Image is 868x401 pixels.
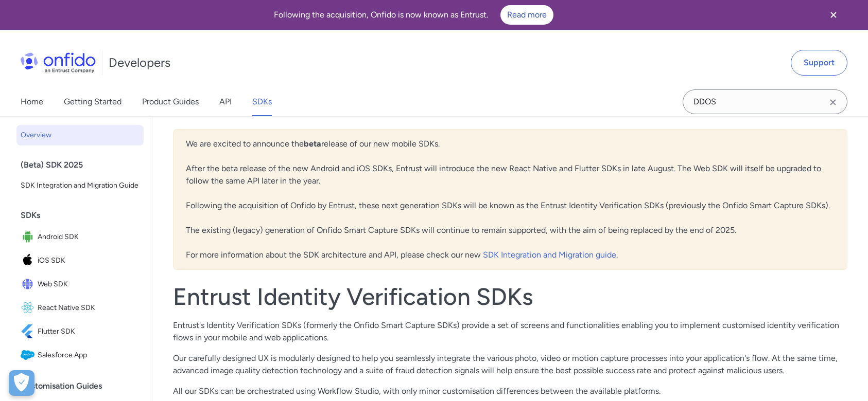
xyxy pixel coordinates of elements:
[827,96,839,108] svg: Clear search field button
[814,2,853,28] button: Close banner
[483,250,616,260] a: SDK Integration and Migration guide
[173,282,847,311] h1: Entrust Identity Verification SDKs
[38,277,140,291] span: Web SDK
[38,253,140,268] span: iOS SDK
[64,87,121,116] a: Getting Started
[109,54,170,71] h1: Developers
[21,87,43,116] a: Home
[16,320,144,343] a: IconFlutter SDKFlutter SDK
[16,175,144,196] a: SDK Integration and Migration Guide
[173,352,847,377] p: Our carefully designed UX is modularly designed to help you seamlessly integrate the various phot...
[16,125,144,145] a: Overview
[173,385,847,397] p: All our SDKs can be orchestrated using Workflow Studio, with only minor customisation differences...
[791,50,847,76] a: Support
[16,344,144,367] a: IconSalesforce AppSalesforce App
[12,5,814,25] div: Following the acquisition, Onfido is now known as Entrust.
[38,301,140,315] span: React Native SDK
[21,230,38,244] img: IconAndroid SDK
[21,324,38,339] img: IconFlutter SDK
[500,5,553,25] a: Read more
[16,226,144,248] a: IconAndroid SDKAndroid SDK
[21,301,38,315] img: IconReact Native SDK
[827,9,840,21] svg: Close banner
[38,324,140,339] span: Flutter SDK
[16,273,144,296] a: IconWeb SDKWeb SDK
[173,319,847,344] p: Entrust's Identity Verification SDKs (formerly the Onfido Smart Capture SDKs) provide a set of sc...
[21,52,96,73] img: Onfido Logo
[21,155,148,175] div: (Beta) SDK 2025
[21,376,148,396] div: Customisation Guides
[16,249,144,272] a: IconiOS SDKiOS SDK
[38,230,140,244] span: Android SDK
[219,87,232,116] a: API
[142,87,199,116] a: Product Guides
[252,87,272,116] a: SDKs
[9,370,34,396] div: Cookie Preferences
[21,277,38,291] img: IconWeb SDK
[21,129,140,141] span: Overview
[9,370,34,396] button: Open Preferences
[21,348,38,362] img: IconSalesforce App
[21,205,148,226] div: SDKs
[173,129,847,270] div: We are excited to announce the release of our new mobile SDKs. After the beta release of the new ...
[21,179,140,192] span: SDK Integration and Migration Guide
[304,139,321,149] b: beta
[21,253,38,268] img: IconiOS SDK
[16,297,144,319] a: IconReact Native SDKReact Native SDK
[38,348,140,362] span: Salesforce App
[683,89,847,114] input: Onfido search input field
